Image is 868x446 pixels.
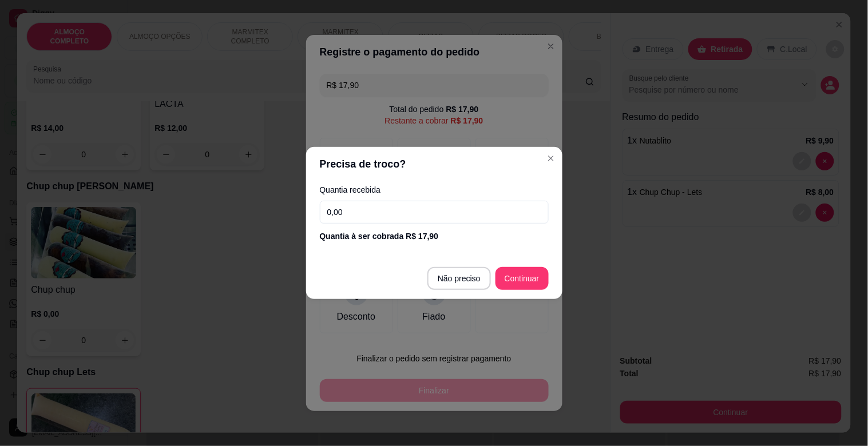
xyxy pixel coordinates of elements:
[427,267,491,290] button: Não preciso
[320,230,549,242] div: Quantia à ser cobrada R$ 17,90
[496,267,549,290] button: Continuar
[306,147,562,181] header: Precisa de troco?
[320,186,549,194] label: Quantia recebida
[542,149,560,168] button: Close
